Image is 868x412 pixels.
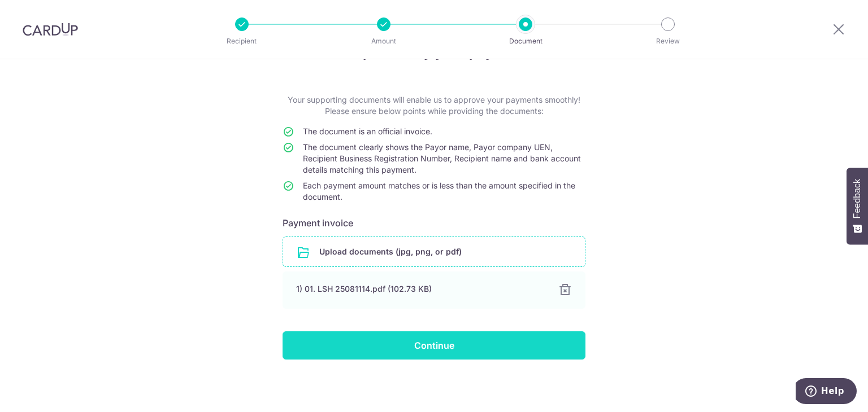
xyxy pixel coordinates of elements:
[626,36,710,47] p: Review
[283,94,585,117] p: Your supporting documents will enable us to approve your payments smoothly! Please ensure below p...
[23,23,78,36] img: CardUp
[852,179,862,218] span: Feedback
[303,126,432,136] span: The document is an official invoice.
[484,36,567,47] p: Document
[200,36,284,47] p: Recipient
[283,331,585,360] input: Continue
[796,378,857,406] iframe: Opens a widget where you can find more information
[283,236,585,267] div: Upload documents (jpg, png, or pdf)
[342,36,426,47] p: Amount
[303,181,575,201] span: Each payment amount matches or is less than the amount specified in the document.
[296,283,545,295] div: 1) 01. LSH 25081114.pdf (102.73 KB)
[303,142,581,174] span: The document clearly shows the Payor name, Payor company UEN, Recipient Business Registration Num...
[283,216,585,230] h6: Payment invoice
[847,168,868,244] button: Feedback - Show survey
